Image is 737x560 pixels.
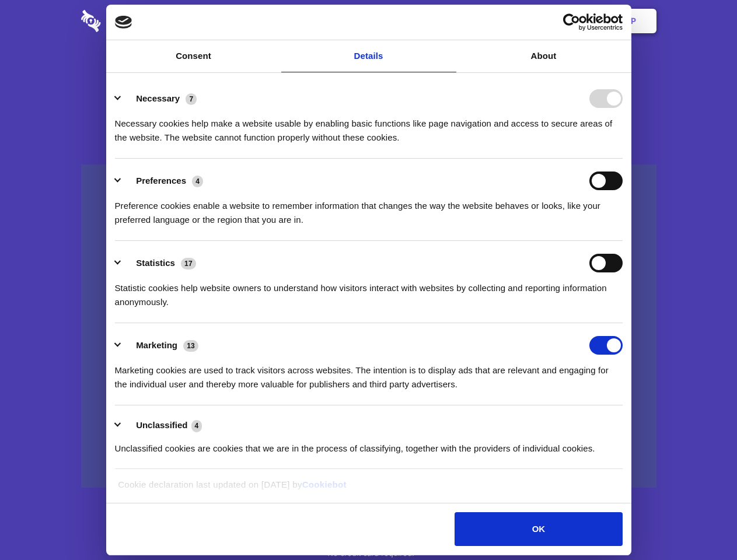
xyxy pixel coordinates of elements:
h4: Auto-redaction of sensitive data, encrypted data sharing and self-destructing private chats. Shar... [81,106,656,145]
div: Marketing cookies are used to track visitors across websites. The intention is to display ads tha... [115,355,623,391]
a: About [456,40,631,72]
span: 13 [183,340,198,352]
button: Marketing (13) [115,336,206,355]
button: Preferences (4) [115,171,211,190]
h1: Eliminate Slack Data Loss. [81,52,656,94]
span: 4 [192,176,203,187]
a: Cookiebot [302,480,347,489]
a: Login [529,3,580,39]
span: 17 [181,258,196,269]
label: Necessary [136,93,180,103]
span: 4 [191,420,202,432]
a: Usercentrics Cookiebot - opens in a new window [521,13,623,31]
label: Preferences [136,176,186,185]
button: Necessary (7) [115,89,204,108]
div: Cookie declaration last updated on [DATE] by [109,478,628,501]
a: Wistia video thumbnail [81,164,656,488]
a: Contact [473,3,527,39]
label: Marketing [136,340,177,350]
div: Statistic cookies help website owners to understand how visitors interact with websites by collec... [115,272,623,309]
label: Statistics [136,258,175,268]
img: logo [115,16,132,29]
a: Pricing [343,3,393,39]
button: Unclassified (4) [115,418,209,433]
iframe: Drift Widget Chat Controller [679,502,723,546]
img: logo-wordmark-white-trans-d4663122ce5f474addd5e946df7df03e33cb6a1c49d2221995e7729f52c070b2.svg [81,10,181,32]
button: Statistics (17) [115,254,204,272]
div: Unclassified cookies are cookies that we are in the process of classifying, together with the pro... [115,433,623,456]
div: Preference cookies enable a website to remember information that changes the way the website beha... [115,190,623,227]
a: Details [281,40,456,72]
span: 7 [186,93,197,105]
div: Necessary cookies help make a website usable by enabling basic functions like page navigation and... [115,108,623,145]
button: OK [455,512,622,546]
a: Consent [106,40,281,72]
